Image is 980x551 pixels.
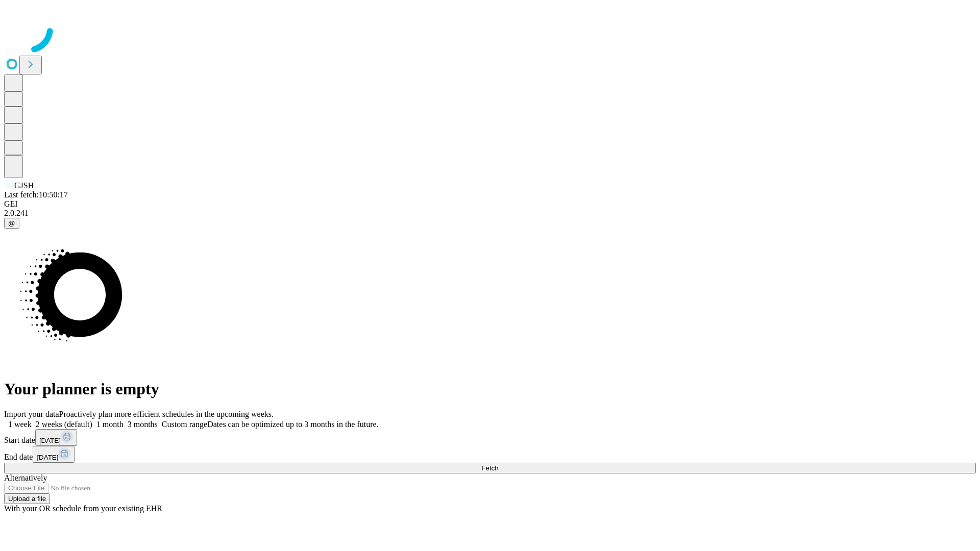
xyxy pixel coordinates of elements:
[39,437,61,444] span: [DATE]
[4,209,976,218] div: 2.0.241
[4,446,976,463] div: End date
[4,410,59,418] span: Import your data
[33,446,75,463] button: [DATE]
[96,420,124,429] span: 1 month
[14,181,34,190] span: GJSH
[8,420,32,429] span: 1 week
[4,429,976,446] div: Start date
[4,380,976,398] h1: Your planner is empty
[4,199,976,209] div: GEI
[4,473,47,482] span: Alternatively
[4,190,68,199] span: Last fetch: 10:50:17
[8,219,15,227] span: @
[37,454,58,461] span: [DATE]
[162,420,207,429] span: Custom range
[128,420,158,429] span: 3 months
[4,463,976,473] button: Fetch
[4,493,50,504] button: Upload a file
[4,218,19,229] button: @
[481,464,498,472] span: Fetch
[207,420,378,429] span: Dates can be optimized up to 3 months in the future.
[35,429,77,446] button: [DATE]
[36,420,92,429] span: 2 weeks (default)
[59,410,274,418] span: Proactively plan more efficient schedules in the upcoming weeks.
[4,504,162,513] span: With your OR schedule from your existing EHR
